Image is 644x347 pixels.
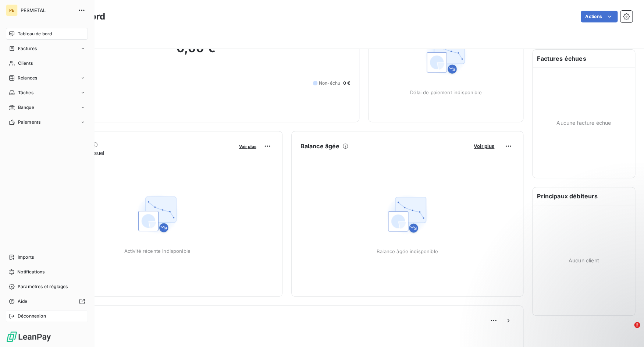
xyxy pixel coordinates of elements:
[619,322,637,340] iframe: Intercom live chat
[42,149,234,157] span: Chiffre d'affaires mensuel
[569,256,599,264] span: Aucun client
[474,143,494,149] span: Voir plus
[18,60,33,67] span: Clients
[300,142,340,151] h6: Balance âgée
[18,283,68,290] span: Paramètres et réglages
[18,31,52,37] span: Tableau de bord
[497,276,644,327] iframe: Intercom notifications message
[6,295,88,307] a: Aide
[422,32,469,79] img: Empty state
[410,89,482,95] span: Délai de paiement indisponible
[237,143,259,149] button: Voir plus
[533,187,635,205] h6: Principaux débiteurs
[6,331,51,343] img: Logo LeanPay
[18,254,34,261] span: Imports
[21,7,74,13] span: PESMETAL
[581,11,618,22] button: Actions
[343,80,350,86] span: 0 €
[17,269,45,275] span: Notifications
[6,4,18,16] div: PE
[124,248,191,254] span: Activité récente indisponible
[18,75,37,81] span: Relances
[384,191,431,238] img: Empty state
[377,248,438,254] span: Balance âgée indisponible
[18,45,37,52] span: Factures
[18,119,40,125] span: Paiements
[134,191,181,238] img: Empty state
[18,89,33,96] span: Tâches
[319,80,340,86] span: Non-échu
[42,41,350,63] h2: 0,00 €
[18,313,46,319] span: Déconnexion
[472,143,497,149] button: Voir plus
[533,50,635,67] h6: Factures échues
[239,144,256,149] span: Voir plus
[18,104,34,111] span: Banque
[556,119,611,127] span: Aucune facture échue
[634,322,640,328] span: 2
[18,298,28,305] span: Aide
